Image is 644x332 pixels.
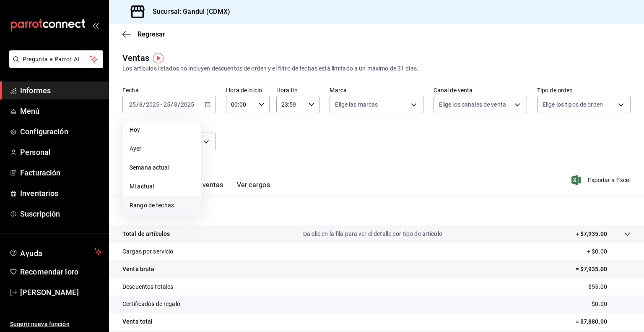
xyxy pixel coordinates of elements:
[20,209,60,218] font: Suscripción
[153,8,230,16] font: Sucursal: Gandul (CDMX)
[130,183,154,190] font: Mi actual
[20,127,68,136] font: Configuración
[587,248,607,255] font: + $0.00
[171,101,173,108] font: /
[20,288,79,297] font: [PERSON_NAME]
[145,101,160,108] input: ----
[130,164,169,171] font: Semana actual
[122,248,174,255] font: Cargas por servicio
[130,202,174,209] font: Rango de fechas
[226,87,262,94] font: Hora de inicio
[237,181,270,189] font: Ver cargos
[20,148,51,157] font: Personal
[163,101,171,108] input: --
[20,168,60,177] font: Facturación
[303,230,442,237] font: Da clic en la fila para ver el detalle por tipo de artículo
[130,145,142,152] font: Ayer
[122,230,170,237] font: Total de artículos
[122,87,139,94] font: Fecha
[9,50,103,68] button: Pregunta a Parrot AI
[23,56,80,63] font: Pregunta a Parrot AI
[20,249,43,258] font: Ayuda
[335,101,378,108] font: Elige las marcas
[161,101,162,108] font: -
[276,87,298,94] font: Hora fin
[174,101,178,108] input: --
[178,101,180,108] font: /
[122,53,149,63] font: Ventas
[122,283,173,290] font: Descuentos totales
[136,101,139,108] font: /
[587,177,631,183] font: Exportar a Excel
[573,175,631,185] button: Exportar a Excel
[180,101,195,108] input: ----
[576,266,607,272] font: = $7,935.00
[20,86,51,95] font: Informes
[122,301,180,307] font: Certificados de regalo
[136,180,270,195] div: pestañas de navegación
[138,30,165,38] font: Regresar
[434,87,473,94] font: Canal de venta
[122,65,418,72] font: Los artículos listados no incluyen descuentos de orden y el filtro de fechas está limitado a un m...
[190,181,223,189] font: Ver ventas
[543,101,603,108] font: Elige los tipos de orden
[92,22,99,29] button: abrir_cajón_menú
[20,107,40,115] font: Menú
[122,30,165,38] button: Regresar
[129,101,136,108] input: --
[330,87,347,94] font: Marca
[439,101,506,108] font: Elige los canales de venta
[153,53,164,63] img: Marcador de información sobre herramientas
[576,230,607,237] font: + $7,935.00
[576,318,607,325] font: = $7,880.00
[589,301,607,307] font: - $0.00
[130,126,140,133] font: Hoy
[537,87,573,94] font: Tipo de orden
[20,267,78,276] font: Recomendar loro
[122,318,153,325] font: Venta total
[6,61,103,70] a: Pregunta a Parrot AI
[122,266,154,272] font: Venta bruta
[585,283,607,290] font: - $55.00
[143,101,145,108] font: /
[10,321,70,327] font: Sugerir nueva función
[139,101,143,108] input: --
[20,189,58,198] font: Inventarios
